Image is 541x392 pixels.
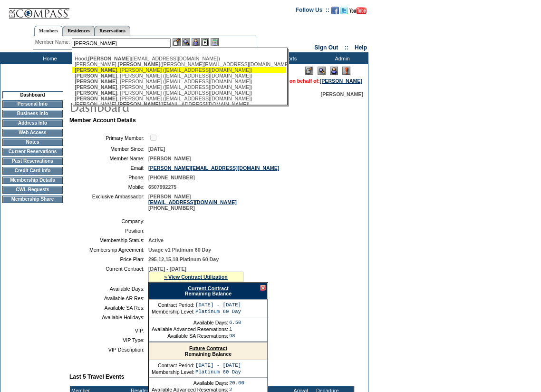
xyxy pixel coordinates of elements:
td: Platinum 60 Day [195,309,241,314]
img: View Mode [318,67,326,75]
td: VIP Type: [73,337,145,343]
img: Impersonate [330,67,338,75]
a: Future Contract [189,345,227,351]
a: » View Contract Utilization [164,274,228,280]
div: , [PERSON_NAME] ([EMAIL_ADDRESS][DOMAIN_NAME]) [75,90,284,96]
td: 6.50 [229,320,242,325]
img: Follow us on Twitter [340,7,348,14]
div: Hood, ([EMAIL_ADDRESS][DOMAIN_NAME]) [75,56,284,61]
a: Help [355,44,367,51]
b: Member Account Details [69,117,136,124]
td: Available Holidays: [73,314,145,320]
td: Available AR Res: [73,295,145,301]
span: You are acting on behalf of: [253,78,362,84]
td: Company: [73,218,145,224]
span: [PHONE_NUMBER] [148,175,195,180]
div: , [PERSON_NAME] ([EMAIL_ADDRESS][DOMAIN_NAME]) [75,67,284,73]
span: 6507992275 [148,184,176,190]
td: Available Days: [152,380,228,386]
td: [DATE] - [DATE] [195,363,241,368]
td: Position: [73,228,145,234]
div: , [PERSON_NAME] ([EMAIL_ADDRESS][DOMAIN_NAME]) [75,84,284,90]
span: [PERSON_NAME] [75,84,117,90]
td: Business Info [2,110,63,118]
span: [PERSON_NAME] [118,101,160,107]
div: Remaining Balance [149,343,267,360]
span: :: [345,44,348,51]
td: VIP Description: [73,347,145,353]
span: [PERSON_NAME] [321,91,363,97]
img: pgTtlDashboard.gif [69,97,259,116]
div: Member Name: [35,38,72,46]
td: Mobile: [73,184,145,190]
span: 295-12,15,18 Platinum 60 Day [148,256,219,262]
td: Available SA Res: [73,305,145,311]
img: b_edit.gif [173,38,181,46]
td: Available SA Reservations: [152,333,228,339]
td: Contract Period: [152,302,194,308]
a: Subscribe to our YouTube Channel [349,10,367,15]
td: [DATE] - [DATE] [195,302,241,308]
a: Reservations [95,26,130,36]
td: Available Days: [73,286,145,292]
a: [PERSON_NAME] [320,78,362,84]
td: Membership Agreement: [73,247,145,253]
span: Usage v1 Platinum 60 Day [148,247,211,253]
td: 1 [229,326,242,332]
td: Credit Card Info [2,167,63,175]
td: Available Advanced Reservations: [152,326,228,332]
span: [PERSON_NAME] [118,61,160,67]
span: [PERSON_NAME] [148,156,191,161]
td: Email: [73,165,145,171]
span: [PERSON_NAME] [75,96,117,101]
div: , [PERSON_NAME] ([EMAIL_ADDRESS][DOMAIN_NAME]) [75,78,284,84]
a: [PERSON_NAME][EMAIL_ADDRESS][DOMAIN_NAME] [148,165,279,171]
a: Follow us on Twitter [340,10,348,15]
a: Residences [63,26,95,36]
td: Membership Share [2,196,63,203]
span: [PERSON_NAME] [88,56,131,61]
td: Notes [2,138,63,146]
td: Current Reservations [2,148,63,156]
td: Membership Status: [73,237,145,243]
div: , [PERSON_NAME] ([EMAIL_ADDRESS][DOMAIN_NAME]) [75,96,284,101]
img: Subscribe to our YouTube Channel [349,7,367,14]
img: Reservations [201,38,209,46]
div: [PERSON_NAME], ([EMAIL_ADDRESS][DOMAIN_NAME]) [75,101,284,107]
td: CWL Requests [2,186,63,194]
td: Follow Us :: [296,6,329,17]
td: Membership Level: [152,309,194,314]
img: View [182,38,190,46]
td: Dashboard [2,91,63,98]
td: Home [21,52,76,64]
td: Available Days: [152,320,228,325]
td: Membership Level: [152,369,194,375]
img: Become our fan on Facebook [331,7,339,14]
td: Contract Period: [152,363,194,368]
td: Exclusive Ambassador: [73,194,145,211]
td: 20.00 [229,380,244,386]
img: b_calculator.gif [211,38,219,46]
span: [PERSON_NAME] [75,90,117,96]
a: Members [34,26,63,36]
span: [DATE] [148,146,165,152]
td: Current Contract: [73,266,145,282]
a: [EMAIL_ADDRESS][DOMAIN_NAME] [148,199,237,205]
td: Primary Member: [73,133,145,142]
td: Web Access [2,129,63,137]
td: VIP: [73,328,145,333]
img: Edit Mode [305,67,313,75]
div: Remaining Balance [149,283,268,299]
img: Impersonate [192,38,200,46]
span: [DATE] - [DATE] [148,266,186,272]
td: Member Since: [73,146,145,152]
td: 98 [229,333,242,339]
td: Member Name: [73,156,145,161]
td: Admin [314,52,368,64]
span: [PERSON_NAME] [75,67,117,73]
a: Become our fan on Facebook [331,10,339,15]
div: , [PERSON_NAME] ([EMAIL_ADDRESS][DOMAIN_NAME]) [75,73,284,78]
span: [PERSON_NAME] [75,73,117,78]
div: [PERSON_NAME], ([PERSON_NAME][EMAIL_ADDRESS][DOMAIN_NAME]) [75,61,284,67]
td: Past Reservations [2,157,63,165]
